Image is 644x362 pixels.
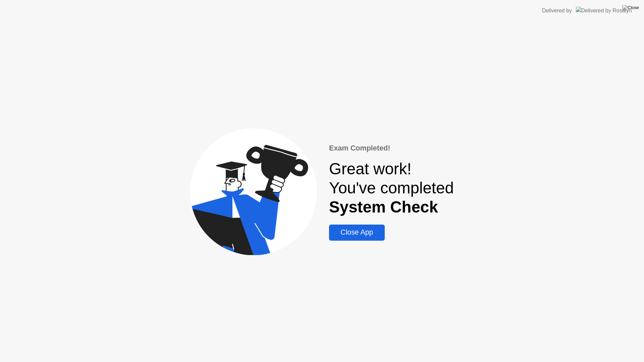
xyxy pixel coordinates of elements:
[329,198,438,216] b: System Check
[542,7,572,15] div: Delivered by
[329,143,454,154] div: Exam Completed!
[576,7,632,14] img: Delivered by Rosalyn
[331,228,382,237] div: Close App
[622,5,639,10] img: Close
[329,159,454,217] div: Great work! You've completed
[329,225,384,241] button: Close App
